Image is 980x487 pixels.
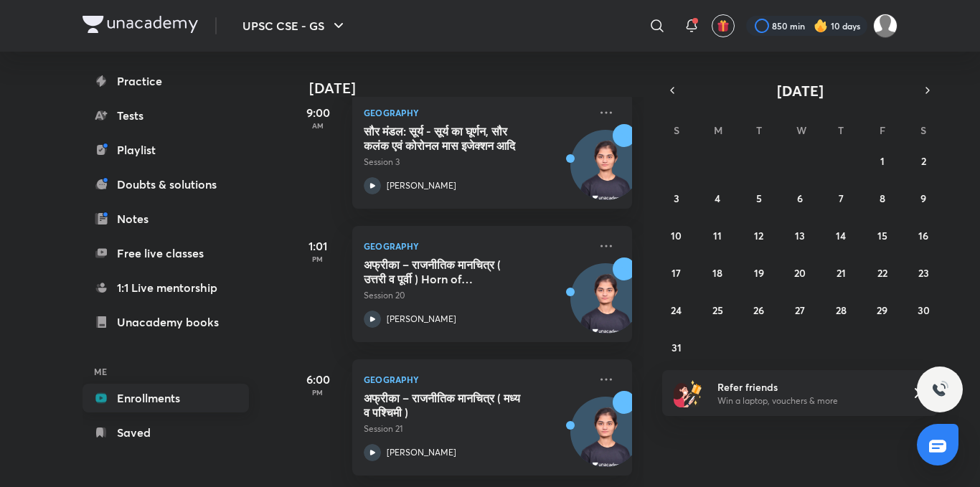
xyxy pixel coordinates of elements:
button: August 23, 2025 [912,261,935,284]
p: [PERSON_NAME] [387,446,456,459]
abbr: August 1, 2025 [880,154,885,168]
button: August 15, 2025 [871,224,894,247]
abbr: Tuesday [756,123,762,137]
abbr: August 23, 2025 [918,266,929,280]
abbr: August 28, 2025 [836,303,847,317]
button: August 29, 2025 [871,298,894,321]
abbr: August 4, 2025 [715,192,720,205]
p: Session 20 [364,289,589,302]
img: avatar [717,19,730,32]
a: Tests [83,101,249,130]
p: PM [289,255,347,263]
button: August 8, 2025 [871,186,894,209]
p: PM [289,388,347,397]
abbr: August 7, 2025 [839,192,844,205]
button: August 2, 2025 [912,149,935,172]
button: August 20, 2025 [788,261,811,284]
button: August 21, 2025 [829,261,852,284]
h6: Refer friends [717,379,894,394]
abbr: August 29, 2025 [877,303,887,317]
button: August 12, 2025 [748,224,771,247]
button: August 24, 2025 [665,298,688,321]
p: Session 21 [364,422,589,435]
abbr: August 8, 2025 [880,192,885,205]
button: August 7, 2025 [829,186,852,209]
button: August 16, 2025 [912,224,935,247]
a: 1:1 Live mentorship [83,273,249,302]
abbr: August 21, 2025 [837,266,846,280]
h5: 1:01 [289,237,347,255]
button: August 18, 2025 [706,261,729,284]
button: August 14, 2025 [829,224,852,247]
img: Avatar [571,138,640,207]
button: August 1, 2025 [871,149,894,172]
button: August 3, 2025 [665,186,688,209]
button: August 19, 2025 [748,261,771,284]
img: Avatar [571,271,640,340]
abbr: August 26, 2025 [753,303,764,317]
abbr: August 12, 2025 [754,229,763,242]
button: August 30, 2025 [912,298,935,321]
h5: अफ्रीका – राजनीतिक मानचित्र ( उत्तरी व पूर्वी ) Horn of Africa [364,257,542,286]
abbr: August 2, 2025 [921,154,926,168]
p: Win a laptop, vouchers & more [717,394,894,407]
abbr: August 31, 2025 [672,341,682,354]
a: Unacademy books [83,308,249,336]
a: Enrollments [83,384,249,412]
p: Geography [364,371,589,388]
abbr: August 6, 2025 [797,192,803,205]
abbr: August 17, 2025 [672,266,681,280]
button: August 22, 2025 [871,261,894,284]
button: August 10, 2025 [665,224,688,247]
img: Komal [873,14,897,38]
button: August 25, 2025 [706,298,729,321]
h5: अफ्रीका – राजनीतिक मानचित्र ( मध्य व पश्चिमी ) [364,391,542,420]
img: referral [674,379,702,407]
abbr: Thursday [838,123,844,137]
img: streak [814,19,828,33]
abbr: August 25, 2025 [712,303,723,317]
abbr: August 5, 2025 [756,192,762,205]
abbr: August 3, 2025 [674,192,679,205]
p: Session 3 [364,156,589,169]
abbr: August 14, 2025 [836,229,846,242]
button: August 31, 2025 [665,336,688,359]
abbr: August 16, 2025 [918,229,928,242]
p: Geography [364,237,589,255]
abbr: August 24, 2025 [671,303,682,317]
a: Company Logo [83,16,198,37]
button: August 26, 2025 [748,298,771,321]
button: August 5, 2025 [748,186,771,209]
abbr: Wednesday [796,123,806,137]
abbr: August 11, 2025 [713,229,722,242]
img: ttu [931,381,948,398]
button: August 9, 2025 [912,186,935,209]
abbr: August 22, 2025 [877,266,887,280]
h5: सौर मंडल: सूर्य - सूर्य का घूर्णन, सौर कलंक एवं कोरोनल मास इजेक्‍शन आदि [364,124,542,153]
h5: 6:00 [289,371,347,388]
h6: ME [83,359,249,384]
button: August 13, 2025 [788,224,811,247]
p: Geography [364,104,589,121]
p: [PERSON_NAME] [387,313,456,326]
button: August 28, 2025 [829,298,852,321]
button: August 6, 2025 [788,186,811,209]
p: AM [289,121,347,130]
h5: 9:00 [289,104,347,121]
button: [DATE] [682,80,918,100]
button: August 11, 2025 [706,224,729,247]
span: [DATE] [777,81,824,100]
button: August 27, 2025 [788,298,811,321]
a: Playlist [83,136,249,164]
button: avatar [712,14,735,37]
abbr: August 18, 2025 [712,266,722,280]
a: Doubts & solutions [83,170,249,199]
abbr: August 20, 2025 [794,266,806,280]
a: Practice [83,67,249,95]
img: Company Logo [83,16,198,33]
abbr: Friday [880,123,885,137]
button: UPSC CSE - GS [234,11,356,40]
img: Avatar [571,405,640,473]
abbr: August 9, 2025 [920,192,926,205]
h4: [DATE] [309,80,646,97]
